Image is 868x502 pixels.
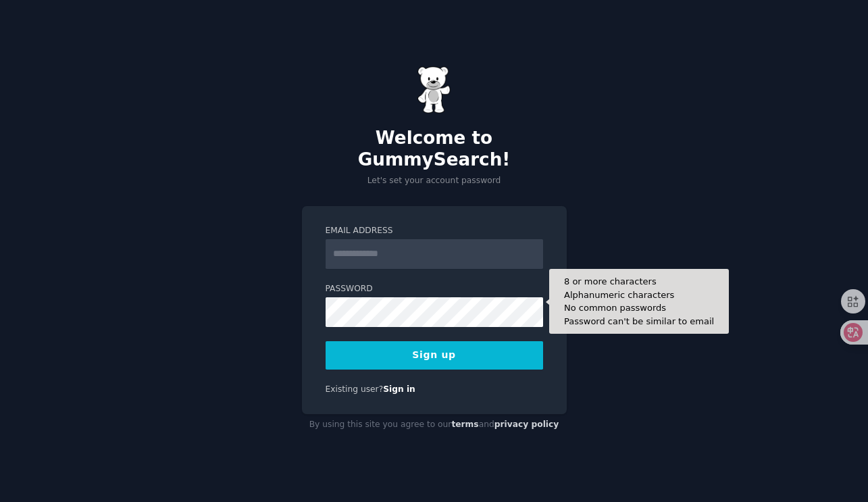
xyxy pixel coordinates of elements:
[326,384,384,394] span: Existing user?
[326,225,543,237] label: Email Address
[302,175,567,187] p: Let's set your account password
[326,341,543,370] button: Sign up
[302,414,567,436] div: By using this site you agree to our and
[326,283,543,295] label: Password
[451,420,478,429] a: terms
[417,66,451,114] img: Gummy Bear
[383,384,415,394] a: Sign in
[494,420,559,429] a: privacy policy
[302,128,567,170] h2: Welcome to GummySearch!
